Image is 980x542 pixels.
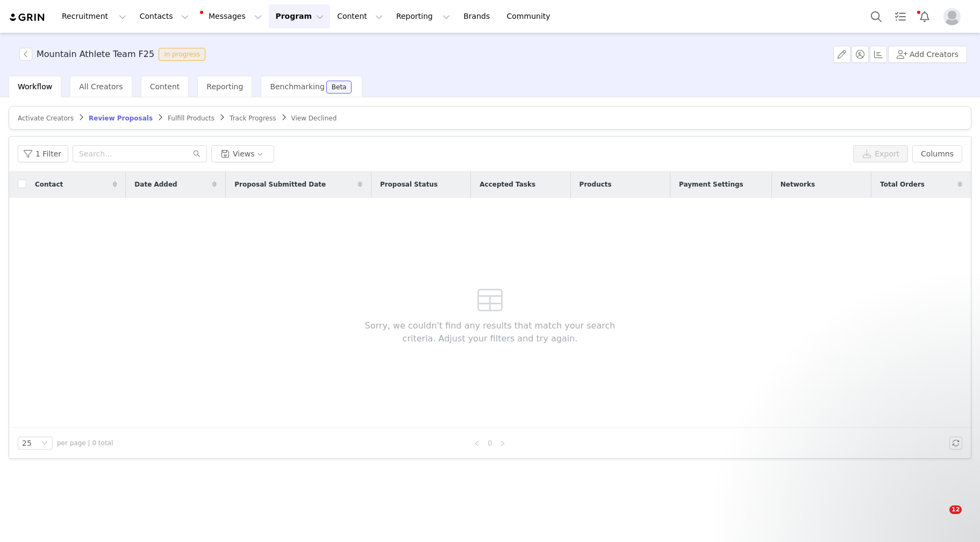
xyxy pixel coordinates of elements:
[291,115,337,122] span: View Declined
[880,180,925,189] span: Total Orders
[580,180,612,189] span: Products
[193,150,201,158] i: icon: search
[230,115,276,122] span: Track Progress
[57,438,113,448] span: per page | 0 total
[937,8,971,25] button: Profile
[22,437,32,449] div: 25
[159,48,205,61] span: In progress
[89,115,153,122] span: Review Proposals
[380,180,438,189] span: Proposal Status
[9,12,46,23] img: grin logo
[332,84,347,90] div: Beta
[18,145,68,162] button: 1 Filter
[499,440,506,447] i: icon: right
[234,180,326,189] span: Proposal Submitted Date
[853,145,908,162] button: Export
[470,437,483,450] li: Previous Page
[18,82,52,91] span: Workflow
[269,4,330,28] button: Program
[927,505,953,531] iframe: Intercom live chat
[270,82,324,91] span: Benchmarking
[55,4,133,28] button: Recruitment
[133,4,195,28] button: Contacts
[211,145,274,162] button: Views
[943,8,961,25] img: placeholder-profile.jpg
[484,437,496,449] a: 0
[196,4,268,28] button: Messages
[41,440,48,447] i: icon: down
[150,82,180,91] span: Content
[679,180,743,189] span: Payment Settings
[864,4,888,28] button: Search
[168,115,214,122] span: Fulfill Products
[19,48,210,61] span: [object Object]
[35,180,63,189] span: Contact
[474,440,480,447] i: icon: left
[79,82,123,91] span: All Creators
[889,4,912,28] a: Tasks
[949,505,962,514] span: 12
[480,180,535,189] span: Accepted Tasks
[912,145,962,162] button: Columns
[888,46,967,63] button: Add Creators
[483,437,496,450] li: 0
[206,82,243,91] span: Reporting
[781,180,815,189] span: Networks
[37,48,154,61] h3: Mountain Athlete Team F25
[457,4,499,28] a: Brands
[73,145,207,162] input: Search...
[134,180,177,189] span: Date Added
[331,4,389,28] button: Content
[500,4,562,28] a: Community
[913,4,936,28] button: Notifications
[18,115,74,122] span: Activate Creators
[496,437,509,450] li: Next Page
[390,4,456,28] button: Reporting
[754,438,969,513] iframe: Intercom notifications message
[348,319,632,345] span: Sorry, we couldn't find any results that match your search criteria. Adjust your filters and try ...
